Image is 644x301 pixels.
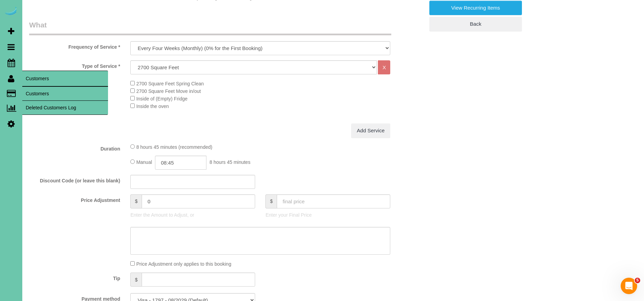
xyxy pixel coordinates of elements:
span: Inside the oven [136,104,169,109]
label: Type of Service * [24,60,125,70]
span: Price Adjustment only applies to this booking [136,261,231,267]
iframe: Intercom live chat [621,278,637,294]
ul: Customers [22,86,108,115]
a: View Recurring Items [429,1,522,15]
span: Manual [136,159,152,165]
label: Frequency of Service * [24,41,125,50]
label: Price Adjustment [24,194,125,204]
span: $ [130,273,142,287]
a: Customers [22,87,108,100]
span: 8 hours 45 minutes (recommended) [136,144,212,150]
span: Inside of (Empty) Fridge [136,96,187,101]
label: Duration [24,143,125,152]
span: Customers [22,71,108,86]
span: 5 [635,278,640,283]
label: Tip [24,273,125,282]
a: Deleted Customers Log [22,101,108,115]
img: Automaid Logo [4,7,18,16]
a: Add Service [351,123,391,138]
span: 2700 Square Feet Spring Clean [136,81,204,86]
span: 8 hours 45 minutes [210,159,250,165]
span: $ [265,194,277,208]
a: Back [429,17,522,31]
span: $ [130,194,142,208]
p: Enter the Amount to Adjust, or [130,212,255,218]
span: 2700 Square Feet Move in/out [136,88,201,94]
input: final price [277,194,390,208]
legend: What [29,20,391,35]
label: Discount Code (or leave this blank) [24,175,125,184]
p: Enter your Final Price [265,212,390,218]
